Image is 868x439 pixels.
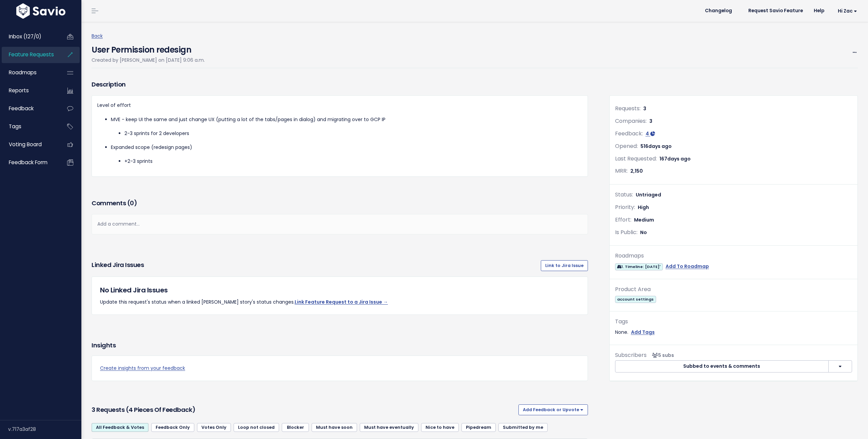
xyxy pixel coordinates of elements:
[640,229,647,236] span: No
[615,262,663,271] a: 1. Timeline: [DATE]'
[615,317,852,327] div: Tags
[615,251,852,261] div: Roadmaps
[151,423,194,432] a: Feedback Only
[498,423,548,432] a: Submitted by me
[461,423,496,432] a: Pipedream
[92,405,516,415] h3: 3 Requests (4 pieces of Feedback)
[421,423,459,432] a: Nice to have
[9,69,37,76] span: Roadmaps
[646,130,649,137] span: 4
[2,119,56,134] a: Tags
[282,423,309,432] a: Blocker
[615,285,852,294] div: Product Area
[638,204,649,211] span: High
[615,104,640,112] span: Requests:
[100,298,579,306] p: Update this request's status when a linked [PERSON_NAME] story's status changes.
[97,101,582,110] p: Level of effort
[615,351,647,359] span: Subscribers
[705,8,732,13] span: Changelog
[92,57,205,63] span: Created by [PERSON_NAME] on [DATE] 9:06 a.m.
[92,80,588,89] h3: Description
[2,29,56,44] a: Inbox (127/0)
[808,6,830,16] a: Help
[659,155,691,162] span: 167
[631,328,655,337] a: Add Tags
[2,83,56,98] a: Reports
[100,364,579,373] a: Create insights from your feedback
[640,143,672,150] span: 516
[124,129,582,138] li: 2-3 sprints for 2 developers
[830,6,863,16] a: Hi Zac
[92,423,149,432] a: All Feedback & Votes
[9,141,42,148] span: Voting Board
[130,199,134,207] span: 0
[9,51,54,58] span: Feature Requests
[9,33,41,40] span: Inbox (127/0)
[360,423,418,432] a: Must have eventually
[615,328,852,337] div: None.
[2,47,56,62] a: Feature Requests
[92,341,116,350] h3: Insights
[743,6,808,16] a: Request Savio Feature
[295,299,388,305] a: Link Feature Request to a Jira Issue →
[615,228,637,236] span: Is Public:
[630,168,643,174] span: 2,150
[649,352,674,359] span: <p><strong>Subscribers</strong><br><br> - jose caselles<br> - Kris Casalla<br> - Terry Watkins<br...
[518,404,588,415] button: Add Feedback or Upvote
[615,203,635,211] span: Priority:
[615,117,647,125] span: Companies:
[312,423,357,432] a: Must have soon
[615,130,643,137] span: Feedback:
[615,191,633,198] span: Status:
[838,8,857,14] span: Hi Zac
[92,214,588,234] div: Add a comment...
[615,155,657,163] span: Last Requested:
[197,423,231,432] a: Votes Only
[9,159,47,166] span: Feedback form
[2,101,56,116] a: Feedback
[646,130,655,137] a: 4
[100,285,579,295] h5: No Linked Jira Issues
[615,216,631,224] span: Effort:
[92,260,144,271] h3: Linked Jira issues
[92,198,588,208] h3: Comments ( )
[615,263,663,270] span: 1. Timeline: [DATE]'
[9,123,21,130] span: Tags
[2,65,56,80] a: Roadmaps
[9,87,29,94] span: Reports
[92,33,103,39] a: Back
[8,420,81,438] div: v.717a3af28
[9,105,34,112] span: Feedback
[649,118,652,125] span: 3
[92,40,205,56] h4: User Permission redesign
[666,262,709,271] a: Add To Roadmap
[111,143,582,152] p: Expanded scope (redesign pages)
[615,167,628,175] span: MRR:
[541,260,588,271] a: Link to Jira Issue
[124,157,582,166] li: +2-3 sprints
[15,3,67,19] img: logo-white.9d6f32f41409.svg
[234,423,279,432] a: Loop not closed
[2,155,56,170] a: Feedback form
[615,142,638,150] span: Opened:
[615,360,829,373] button: Subbed to events & comments
[634,216,654,223] span: Medium
[643,105,646,112] span: 3
[636,191,661,198] span: Untriaged
[615,296,656,303] span: account settings
[2,137,56,152] a: Voting Board
[648,143,672,150] span: days ago
[111,115,582,124] p: MVE - keep UI the same and just change UX (putting a lot of the tabs/pages in dialog) and migrati...
[667,155,691,162] span: days ago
